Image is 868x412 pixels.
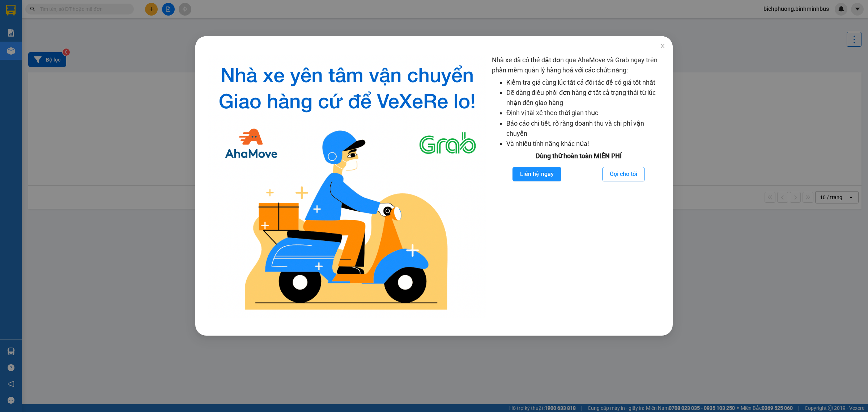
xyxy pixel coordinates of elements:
[506,77,665,88] li: Kiểm tra giá cùng lúc tất cả đối tác để có giá tốt nhất
[506,118,665,139] li: Báo cáo chi tiết, rõ ràng doanh thu và chi phí vận chuyển
[492,55,665,318] div: Nhà xe đã có thể đặt đơn qua AhaMove và Grab ngay trên phần mềm quản lý hàng hoá với các chức năng:
[512,167,561,181] button: Liên hệ ngay
[520,169,554,178] span: Liên hệ ngay
[602,167,645,181] button: Gọi cho tôi
[610,169,637,178] span: Gọi cho tôi
[506,108,665,118] li: Định vị tài xế theo thời gian thực
[660,43,665,49] span: close
[506,88,665,108] li: Dễ dàng điều phối đơn hàng ở tất cả trạng thái từ lúc nhận đến giao hàng
[492,151,665,161] div: Dùng thử hoàn toàn MIỄN PHÍ
[506,139,665,149] li: Và nhiều tính năng khác nữa!
[652,36,673,56] button: Close
[208,55,486,318] img: logo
